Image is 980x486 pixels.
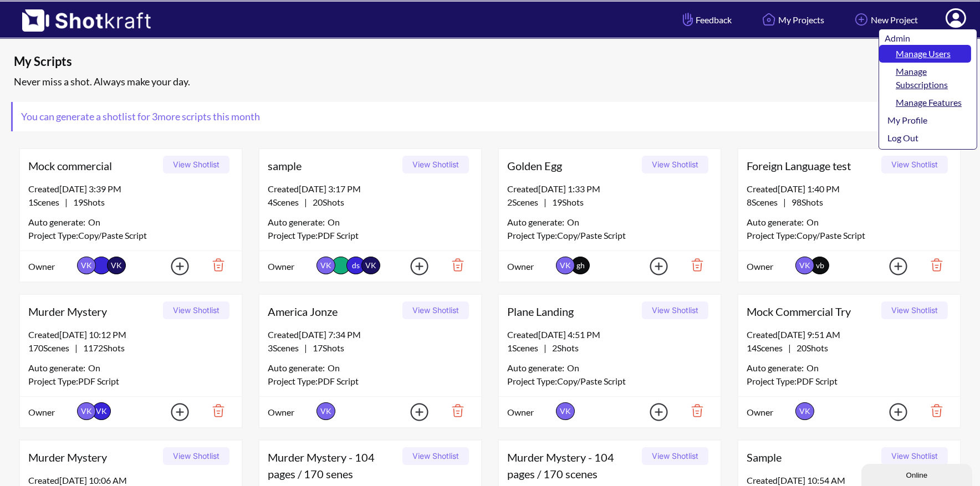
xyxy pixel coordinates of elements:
span: You can generate a shotlist for [13,102,268,131]
div: Admin [885,32,971,45]
span: | [747,196,823,209]
span: VK [77,402,96,420]
img: Trash Icon [674,255,712,274]
span: 17 Shots [307,342,344,353]
span: Plane Landing [507,303,638,320]
div: Project Type: Copy/Paste Script [747,229,952,242]
span: Owner [268,406,314,419]
a: My Projects [751,5,833,34]
span: Feedback [680,13,732,26]
img: Add Icon [872,400,911,424]
span: VK [107,257,126,274]
span: Auto generate: [28,216,88,229]
img: Trash Icon [435,401,473,420]
span: America Jonze [268,303,399,320]
span: Auto generate: [268,216,328,229]
div: Created [DATE] 4:51 PM [507,328,712,341]
span: sample [268,157,399,174]
span: 1172 Shots [78,342,125,353]
div: Created [DATE] 1:33 PM [507,182,712,196]
img: Hand Icon [680,10,696,29]
span: 14 Scenes [747,342,788,353]
span: On [567,361,579,375]
span: On [807,361,819,375]
div: Project Type: PDF Script [747,375,952,388]
span: Owner [507,260,553,273]
button: View Shotlist [163,447,229,465]
div: Project Type: PDF Script [28,375,233,388]
span: 2 Shots [547,342,579,353]
span: Owner [28,406,74,419]
button: View Shotlist [881,301,948,319]
span: My Scripts [14,53,732,70]
span: 20 Shots [307,197,344,207]
span: Owner [747,406,793,419]
img: Add Icon [393,254,432,279]
button: View Shotlist [642,447,708,465]
span: 98 Shots [786,197,823,207]
a: Manage Features [879,94,971,111]
span: VK [795,402,814,420]
div: Created [DATE] 3:17 PM [268,182,473,196]
span: 1 Scenes [507,342,544,353]
img: Add Icon [852,10,871,29]
div: Project Type: Copy/Paste Script [507,375,712,388]
img: Trash Icon [913,401,952,420]
span: Murder Mystery [28,303,159,320]
button: View Shotlist [642,156,708,173]
span: | [268,341,344,355]
span: Foreign Language test [747,157,877,174]
span: | [28,341,125,355]
span: On [88,361,100,375]
span: | [268,196,344,209]
span: VK [92,402,111,420]
div: Project Type: PDF Script [268,375,473,388]
a: Manage Users [879,45,971,63]
span: VK [361,257,380,274]
span: On [88,216,100,229]
img: Add Icon [872,254,911,279]
img: Trash Icon [195,255,233,274]
a: New Project [844,5,926,34]
span: 3 more scripts this month [150,110,260,122]
span: Murder Mystery - 104 pages / 170 scenes [507,449,638,482]
button: View Shotlist [642,301,708,319]
span: VK [556,257,575,274]
img: Add Icon [154,254,192,279]
span: Auto generate: [747,361,807,375]
span: Sample [747,449,877,465]
span: VK [317,402,335,420]
span: Murder Mystery [28,449,159,465]
span: vb [816,260,824,270]
div: Created [DATE] 7:34 PM [268,328,473,341]
span: 4 Scenes [268,197,304,207]
span: | [507,196,584,209]
div: Project Type: Copy/Paste Script [28,229,233,242]
span: Auto generate: [268,361,328,375]
span: VK [556,402,575,420]
img: Add Icon [154,400,192,424]
span: Murder Mystery - 104 pages / 170 senes [268,449,399,482]
div: Project Type: Copy/Paste Script [507,229,712,242]
span: | [507,341,579,355]
span: Auto generate: [747,216,807,229]
span: Auto generate: [507,361,567,375]
div: Project Type: PDF Script [268,229,473,242]
span: On [567,216,579,229]
span: Owner [268,260,314,273]
span: On [328,216,340,229]
button: View Shotlist [881,447,948,465]
span: VK [77,257,96,274]
span: Owner [507,406,553,419]
img: Home Icon [759,10,778,29]
span: 8 Scenes [747,197,783,207]
img: Trash Icon [435,255,473,274]
span: | [747,341,828,355]
button: View Shotlist [402,447,469,465]
div: Created [DATE] 3:39 PM [28,182,233,196]
img: Trash Icon [195,401,233,420]
span: 19 Shots [68,197,105,207]
img: Add Icon [632,254,671,279]
a: Log Out [879,129,971,147]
